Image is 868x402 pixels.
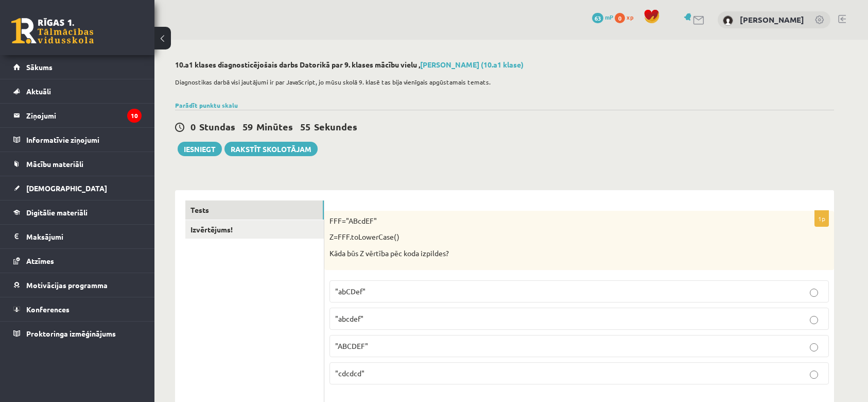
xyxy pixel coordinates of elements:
[329,232,777,242] p: Z=FFF.toLowerCase()
[300,121,310,132] span: 55
[127,109,142,123] i: 10
[26,159,83,169] span: Mācību materiāli
[13,104,142,127] a: Ziņojumi10
[190,121,196,132] span: 0
[11,18,94,44] a: Rīgas 1. Tālmācības vidusskola
[814,210,829,227] p: 1p
[13,249,142,273] a: Atzīmes
[13,176,142,200] a: [DEMOGRAPHIC_DATA]
[723,15,733,26] img: Anastasija Dirdina
[175,60,834,69] h2: 10.a1 klases diagnosticējošais darbs Datorikā par 9. klases mācību vielu ,
[627,13,633,21] span: xp
[592,13,613,21] a: 63 mP
[13,322,142,345] a: Proktoringa izmēģinājums
[26,208,88,217] span: Digitālie materiāli
[810,343,818,351] input: "ABCDEF"
[740,14,804,25] a: [PERSON_NAME]
[13,55,142,79] a: Sākums
[185,220,324,239] a: Izvērtējums!
[810,289,818,297] input: "abCDef"
[242,121,253,132] span: 59
[13,297,142,321] a: Konferences
[605,13,613,21] span: mP
[13,200,142,224] a: Digitālie materiāli
[26,305,70,314] span: Konferences
[335,314,363,323] span: "abcdef"
[615,13,625,23] span: 0
[810,371,818,379] input: "cdcdcd"
[185,200,324,220] a: Tests
[199,121,235,132] span: Stundas
[175,77,829,87] p: Diagnostikas darbā visi jautājumi ir par JavaScript, jo mūsu skolā 9. klasē tas bija vienīgais ap...
[26,62,53,72] span: Sākums
[13,128,142,152] a: Informatīvie ziņojumi
[26,329,116,338] span: Proktoringa izmēģinājums
[224,142,318,156] a: Rakstīt skolotājam
[615,13,638,21] a: 0 xp
[335,287,366,296] span: "abCDef"
[26,183,107,193] span: [DEMOGRAPHIC_DATA]
[26,128,142,152] legend: Informatīvie ziņojumi
[810,316,818,324] input: "abcdef"
[592,13,603,23] span: 63
[13,152,142,176] a: Mācību materiāli
[314,121,357,132] span: Sekundes
[175,101,238,109] a: Parādīt punktu skalu
[335,368,364,378] span: "cdcdcd"
[13,79,142,103] a: Aktuāli
[26,280,108,290] span: Motivācijas programma
[420,60,524,69] a: [PERSON_NAME] (10.a1 klase)
[13,273,142,297] a: Motivācijas programma
[26,225,142,248] legend: Maksājumi
[256,121,293,132] span: Minūtes
[335,341,368,350] span: "ABCDEF"
[329,216,777,226] p: FFF="ABcdEF"
[26,87,51,96] span: Aktuāli
[26,256,54,265] span: Atzīmes
[178,142,222,156] button: Iesniegt
[26,104,142,127] legend: Ziņojumi
[329,248,777,259] p: Kāda būs Z vērtība pēc koda izpildes?
[13,225,142,248] a: Maksājumi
